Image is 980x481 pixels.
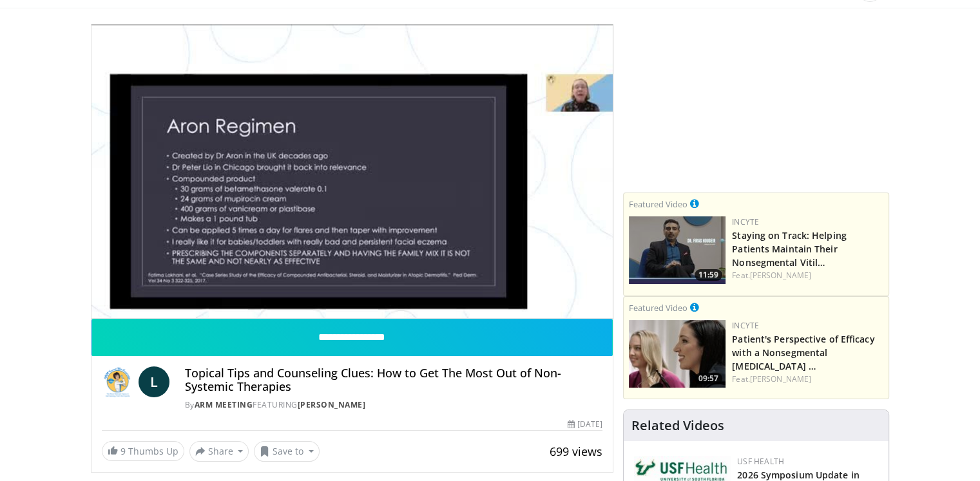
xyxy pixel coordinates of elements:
a: L [139,366,169,397]
a: 11:59 [629,216,725,284]
img: 2c48d197-61e9-423b-8908-6c4d7e1deb64.png.150x105_q85_crop-smart_upscale.jpg [629,320,725,388]
video-js: Video Player [91,24,613,319]
a: [PERSON_NAME] [750,373,811,384]
a: ARM Meeting [195,399,253,410]
small: Featured Video [629,198,687,210]
button: Save to [254,441,320,462]
div: [DATE] [568,419,602,430]
h4: Topical Tips and Counseling Clues: How to Get The Most Out of Non-Systemic Therapies [185,366,602,394]
a: [PERSON_NAME] [298,399,366,410]
div: Feat. [732,373,883,385]
a: USF Health [737,456,784,467]
a: Patient's Perspective of Efficacy with a Nonsegmental [MEDICAL_DATA] … [732,333,874,372]
h4: Related Videos [631,418,724,433]
a: Staying on Track: Helping Patients Maintain Their Nonsegmental Vitil… [732,229,847,269]
small: Featured Video [629,302,687,314]
img: fe0751a3-754b-4fa7-bfe3-852521745b57.png.150x105_q85_crop-smart_upscale.jpg [629,216,725,284]
span: 09:57 [695,373,722,384]
a: 09:57 [629,320,725,388]
a: 9 Thumbs Up [102,441,184,461]
div: Feat. [732,270,883,281]
a: [PERSON_NAME] [750,270,811,281]
span: 11:59 [695,269,722,281]
a: Incyte [732,216,759,227]
img: ARM Meeting [102,366,133,397]
span: 699 views [550,444,602,459]
div: By FEATURING [185,399,602,411]
a: Incyte [732,320,759,331]
button: Share [189,441,249,462]
span: 9 [120,445,126,457]
iframe: Advertisement [660,24,853,185]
